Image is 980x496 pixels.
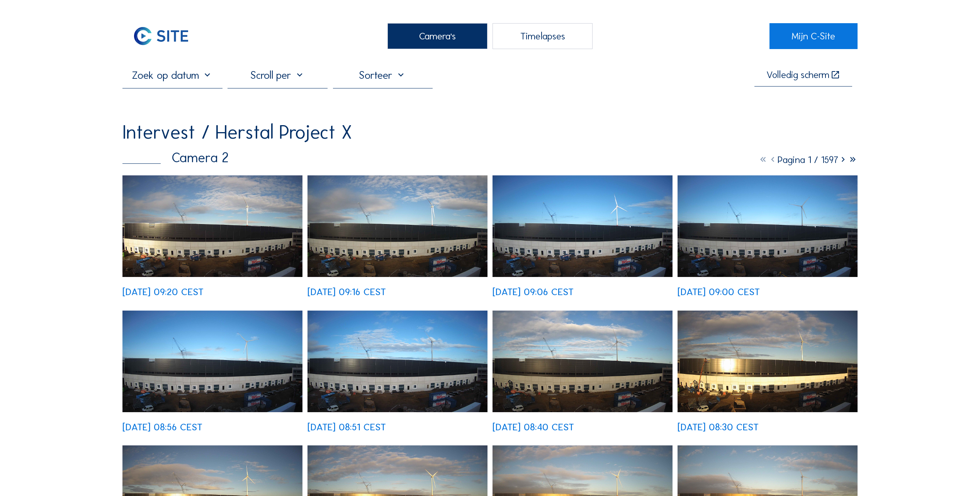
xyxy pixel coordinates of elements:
img: image_53432811 [122,175,302,277]
img: image_53432267 [678,175,858,277]
div: Camera's [387,23,487,49]
img: image_53431338 [678,311,858,412]
a: C-SITE Logo [122,23,211,49]
input: Zoek op datum 󰅀 [122,69,222,82]
div: [DATE] 09:20 CEST [122,287,204,297]
div: [DATE] 09:00 CEST [678,287,760,297]
div: Intervest / Herstal Project X [122,122,352,142]
div: [DATE] 08:51 CEST [307,422,386,432]
a: Mijn C-Site [769,23,858,49]
div: [DATE] 08:30 CEST [678,422,759,432]
div: Volledig scherm [766,70,829,80]
span: Pagina 1 / 1597 [778,154,838,166]
img: image_53432658 [307,175,487,277]
div: Camera 2 [122,151,229,165]
div: [DATE] 09:06 CEST [493,287,574,297]
img: image_53431938 [307,311,487,412]
img: image_53432409 [493,175,673,277]
img: image_53431612 [493,311,673,412]
div: [DATE] 08:56 CEST [122,422,202,432]
div: [DATE] 09:16 CEST [307,287,386,297]
img: C-SITE Logo [122,23,199,49]
img: image_53432143 [122,311,302,412]
div: [DATE] 08:40 CEST [493,422,574,432]
div: Timelapses [493,23,593,49]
